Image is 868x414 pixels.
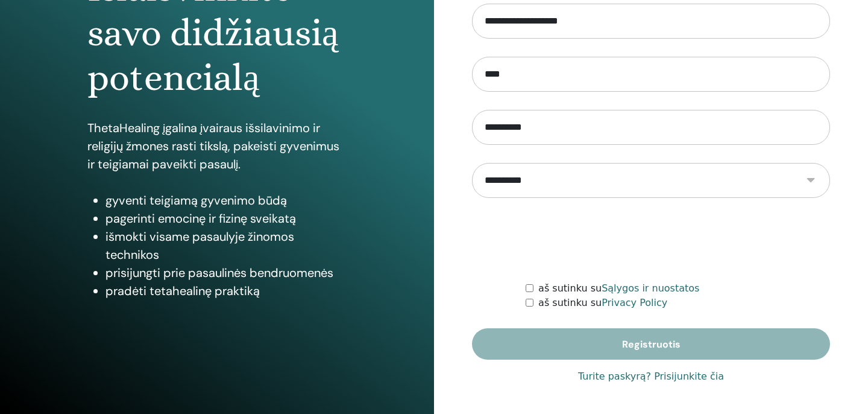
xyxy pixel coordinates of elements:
[105,228,347,264] li: išmokti visame pasaulyje žinomos technikos
[602,282,699,294] a: Sąlygos ir nuostatos
[105,191,347,209] li: gyventi teigiamą gyvenimo būdą
[105,282,347,300] li: pradėti tetahealinę praktiką
[538,281,699,296] label: aš sutinku su
[105,209,347,228] li: pagerinti emocinę ir fizinę sveikatą
[578,369,724,384] a: Turite paskyrą? Prisijunkite čia
[105,264,347,282] li: prisijungti prie pasaulinės bendruomenės
[559,216,743,263] iframe: reCAPTCHA
[87,119,347,173] p: ThetaHealing įgalina įvairaus išsilavinimo ir religijų žmones rasti tikslą, pakeisti gyvenimus ir...
[602,297,667,308] a: Privacy Policy
[538,296,667,310] label: aš sutinku su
